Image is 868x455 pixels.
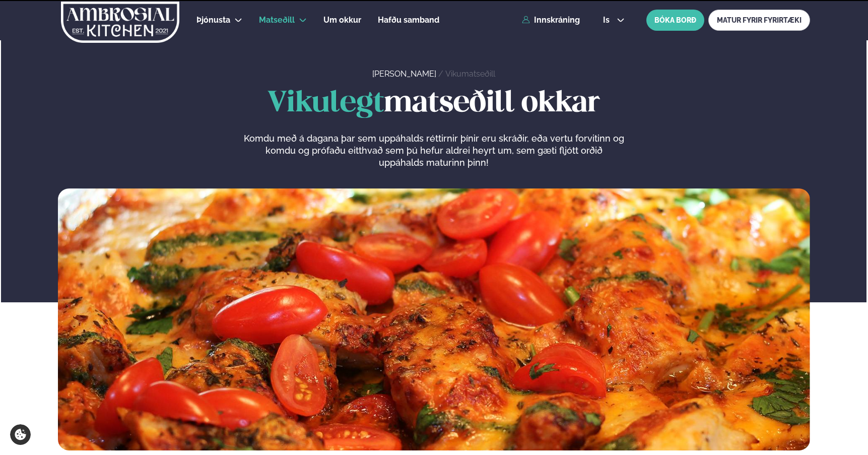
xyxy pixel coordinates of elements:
button: is [595,16,633,24]
span: Hafðu samband [378,15,439,25]
a: Um okkur [323,14,361,26]
span: is [603,16,613,24]
button: BÓKA BORÐ [646,10,704,31]
span: Vikulegt [268,90,384,117]
a: Hafðu samband [378,14,439,26]
p: Komdu með á dagana þar sem uppáhalds réttirnir þínir eru skráðir, eða vertu forvitinn og komdu og... [243,133,624,169]
a: MATUR FYRIR FYRIRTÆKI [708,10,810,31]
a: Þjónusta [196,14,230,26]
a: [PERSON_NAME] [372,69,436,79]
a: Matseðill [259,14,295,26]
img: logo [60,2,180,43]
h1: matseðill okkar [58,88,810,120]
span: Þjónusta [196,15,230,25]
span: Matseðill [259,15,295,25]
span: / [438,69,445,79]
span: Um okkur [323,15,361,25]
img: image alt [58,188,810,450]
a: Innskráning [522,16,580,25]
a: Vikumatseðill [445,69,495,79]
a: Cookie settings [10,424,31,445]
